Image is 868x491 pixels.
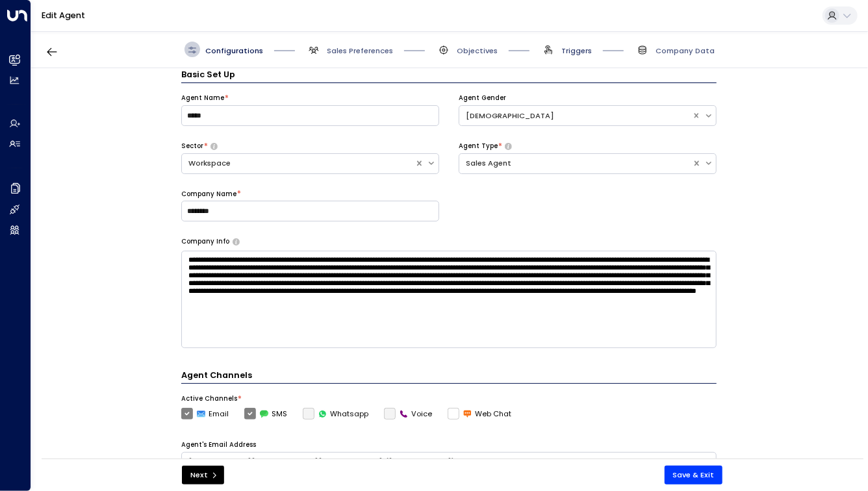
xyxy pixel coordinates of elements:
label: Agent Gender [459,94,506,103]
label: SMS [244,408,287,420]
label: Web Chat [448,408,511,420]
div: To activate this channel, please go to the Integrations page [303,408,368,420]
label: Agent Type [459,142,498,151]
h4: Agent Channels [181,369,717,384]
label: Active Channels [181,394,237,403]
label: Voice [384,408,432,420]
span: Triggers [561,45,592,56]
div: Sales Agent [466,158,685,169]
button: Save & Exit [665,466,723,485]
label: Whatsapp [303,408,368,420]
label: Agent Name [181,94,224,103]
label: Email [181,408,229,420]
label: Company Info [181,237,229,246]
label: Sector [181,142,203,151]
div: [PERSON_NAME][EMAIL_ADDRESS][DOMAIN_NAME] ([PERSON_NAME]) [188,457,685,468]
label: Company Name [181,190,236,199]
div: Workspace [188,158,408,169]
button: Next [182,466,224,485]
div: [DEMOGRAPHIC_DATA] [466,110,685,121]
span: Configurations [205,45,263,56]
button: Select whether your copilot will handle inquiries directly from leads or from brokers representin... [505,143,512,149]
button: Select whether your copilot will handle inquiries directly from leads or from brokers representin... [211,143,218,149]
span: Company Data [656,45,715,56]
div: To activate this channel, please go to the Integrations page [384,408,432,420]
span: Sales Preferences [327,45,393,56]
h3: Basic Set Up [181,68,717,83]
label: Agent's Email Address [181,440,256,449]
a: Edit Agent [42,10,85,21]
button: Provide a brief overview of your company, including your industry, products or services, and any ... [233,238,240,245]
span: Objectives [457,45,498,56]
